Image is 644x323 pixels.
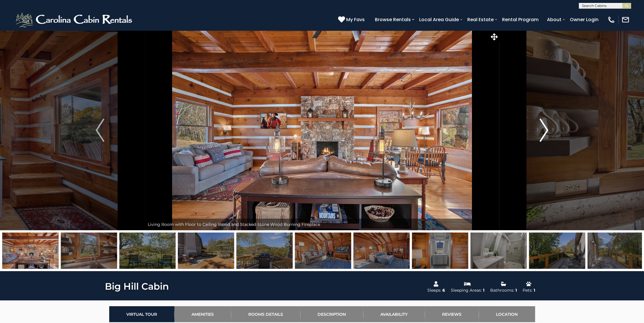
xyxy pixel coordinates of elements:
img: 163280502 [61,233,117,269]
img: arrow [96,119,104,142]
a: Availability [363,306,425,322]
span: My Favs [346,16,365,23]
img: mail-regular-white.png [621,16,630,24]
a: Description [300,306,363,322]
img: 163280487 [178,233,234,269]
img: White-1-2.png [14,11,135,28]
div: Living Room with Floor to Ceiling Wood and Stacked Stone Wood Burning Fireplace [145,219,499,230]
img: 163280505 [295,233,351,269]
a: Rental Program [499,14,541,25]
a: Rooms Details [231,306,300,322]
a: Virtual Tour [109,306,174,322]
a: Amenities [174,306,231,322]
a: Real Estate [464,14,497,25]
button: Previous [55,30,145,230]
img: 163280504 [236,233,293,269]
img: 163280507 [470,233,527,269]
a: My Favs [338,16,366,23]
a: Browse Rentals [372,14,414,25]
a: Local Area Guide [416,14,462,25]
a: About [544,14,564,25]
img: 163280480 [2,233,59,269]
img: arrow [540,119,548,142]
img: 163280503 [119,233,176,269]
img: 163280508 [529,233,585,269]
a: Reviews [425,306,479,322]
button: Next [499,30,589,230]
img: 163280509 [588,233,644,269]
a: Location [479,306,535,322]
img: phone-regular-white.png [607,16,615,24]
img: 163280484 [412,233,468,269]
a: Owner Login [567,14,601,25]
img: 163280506 [353,233,410,269]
